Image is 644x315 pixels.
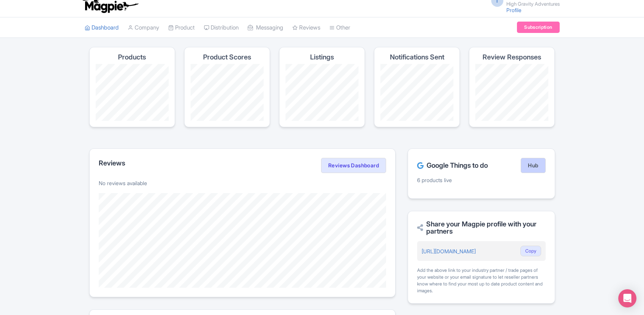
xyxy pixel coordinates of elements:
h4: Review Responses [483,53,541,61]
a: Hub [521,158,545,173]
h2: Share your Magpie profile with your partners [417,220,545,235]
div: Open Intercom Messenger [618,289,636,307]
p: 6 products live [417,176,545,184]
h4: Product Scores [203,53,251,61]
a: Distribution [204,17,239,38]
h2: Google Things to do [417,162,488,169]
a: Product [168,17,195,38]
small: High Gravity Adventures [506,2,560,6]
a: Other [329,17,350,38]
div: Add the above link to your industry partner / trade pages of your website or your email signature... [417,267,545,294]
h4: Listings [310,53,334,61]
a: Subscription [517,22,559,33]
a: Profile [506,7,521,13]
a: [URL][DOMAIN_NAME] [422,248,476,254]
h4: Notifications Sent [390,53,444,61]
a: Reviews [292,17,320,38]
a: Dashboard [85,17,119,38]
a: Messaging [248,17,283,38]
p: No reviews available [99,179,386,187]
a: Company [128,17,159,38]
h4: Products [118,53,146,61]
h2: Reviews [99,159,125,167]
a: Reviews Dashboard [321,158,386,173]
button: Copy [520,246,541,256]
